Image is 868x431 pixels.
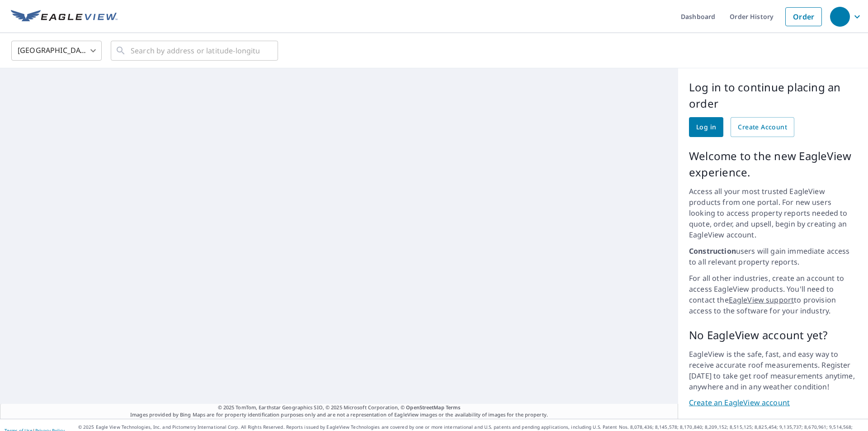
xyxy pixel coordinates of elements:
a: Log in [689,117,723,137]
p: Access all your most trusted EagleView products from one portal. For new users looking to access ... [689,186,857,240]
p: EagleView is the safe, fast, and easy way to receive accurate roof measurements. Register [DATE] ... [689,349,857,392]
p: Log in to continue placing an order [689,79,857,112]
p: For all other industries, create an account to access EagleView products. You'll need to contact ... [689,273,857,316]
p: No EagleView account yet? [689,327,857,343]
p: users will gain immediate access to all relevant property reports. [689,246,857,267]
input: Search by address or latitude-longitude [131,38,259,63]
a: Create an EagleView account [689,398,857,408]
span: Log in [696,122,716,133]
a: EagleView support [729,295,794,305]
span: Create Account [738,122,787,133]
strong: Construction [689,246,736,256]
p: Welcome to the new EagleView experience. [689,148,857,180]
div: [GEOGRAPHIC_DATA] [11,38,102,63]
a: Terms [446,404,461,411]
a: OpenStreetMap [406,404,444,411]
span: © 2025 TomTom, Earthstar Geographics SIO, © 2025 Microsoft Corporation, © [218,404,461,412]
img: EV Logo [11,10,118,24]
a: Create Account [731,117,794,137]
a: Order [785,7,822,26]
